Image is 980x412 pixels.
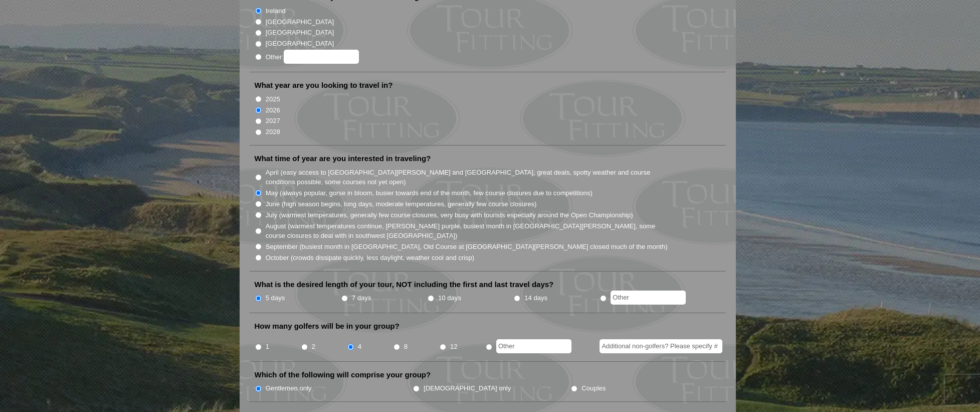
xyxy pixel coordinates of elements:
input: Other: [284,50,359,64]
input: Additional non-golfers? Please specify # [600,339,722,353]
input: Other [496,339,571,353]
label: 2026 [266,105,280,115]
label: [DEMOGRAPHIC_DATA] only [424,383,511,393]
label: 12 [450,342,458,352]
label: 2028 [266,127,280,137]
label: 2 [312,342,315,352]
label: 7 days [352,293,371,303]
label: 10 days [438,293,461,303]
label: How many golfers will be in your group? [255,321,400,331]
label: Couples [581,383,606,393]
label: What is the desired length of your tour, NOT including the first and last travel days? [255,280,554,290]
label: June (high season begins, long days, moderate temperatures, generally few course closures) [266,199,537,209]
label: Other: [266,50,359,64]
label: 5 days [266,293,285,303]
label: [GEOGRAPHIC_DATA] [266,17,334,27]
label: 8 [404,342,408,352]
label: August (warmest temperatures continue, [PERSON_NAME] purple, busiest month in [GEOGRAPHIC_DATA][P... [266,221,669,241]
label: 2027 [266,116,280,126]
label: 1 [266,342,269,352]
label: Ireland [266,6,286,16]
label: 4 [358,342,361,352]
label: 2025 [266,94,280,104]
label: April (easy access to [GEOGRAPHIC_DATA][PERSON_NAME] and [GEOGRAPHIC_DATA], great deals, spotty w... [266,168,669,187]
label: September (busiest month in [GEOGRAPHIC_DATA], Old Course at [GEOGRAPHIC_DATA][PERSON_NAME] close... [266,242,668,252]
input: Other [611,291,686,305]
label: 14 days [524,293,547,303]
label: Which of the following will comprise your group? [255,370,431,380]
label: July (warmest temperatures, generally few course closures, very busy with tourists especially aro... [266,210,633,220]
label: May (always popular, gorse in bloom, busier towards end of the month, few course closures due to ... [266,188,593,198]
label: What year are you looking to travel in? [255,80,393,90]
label: Gentlemen only [266,383,312,393]
label: October (crowds dissipate quickly, less daylight, weather cool and crisp) [266,253,475,263]
label: [GEOGRAPHIC_DATA] [266,39,334,49]
label: [GEOGRAPHIC_DATA] [266,28,334,38]
label: What time of year are you interested in traveling? [255,154,431,164]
